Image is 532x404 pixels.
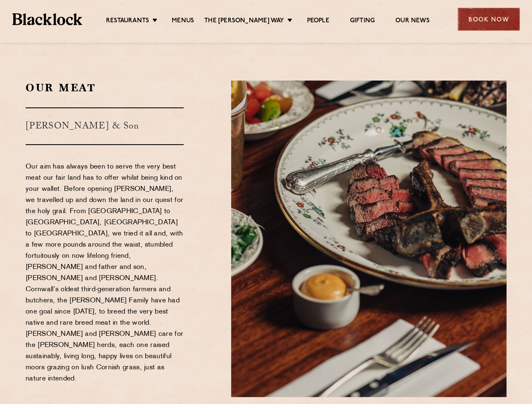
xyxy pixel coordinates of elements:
[231,81,506,397] img: Jun23_BlacklockCW_DSC03640.jpg
[172,17,194,26] a: Menus
[106,17,149,26] a: Restaurants
[204,17,284,26] a: The [PERSON_NAME] Way
[26,107,184,145] h3: [PERSON_NAME] & Son
[350,17,375,26] a: Gifting
[307,17,329,26] a: People
[26,162,184,385] p: Our aim has always been to serve the very best meat our fair land has to offer whilst being kind ...
[458,8,520,31] div: Book Now
[12,13,82,25] img: BL_Textured_Logo-footer-cropped.svg
[26,81,184,95] h2: Our Meat
[395,17,430,26] a: Our News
